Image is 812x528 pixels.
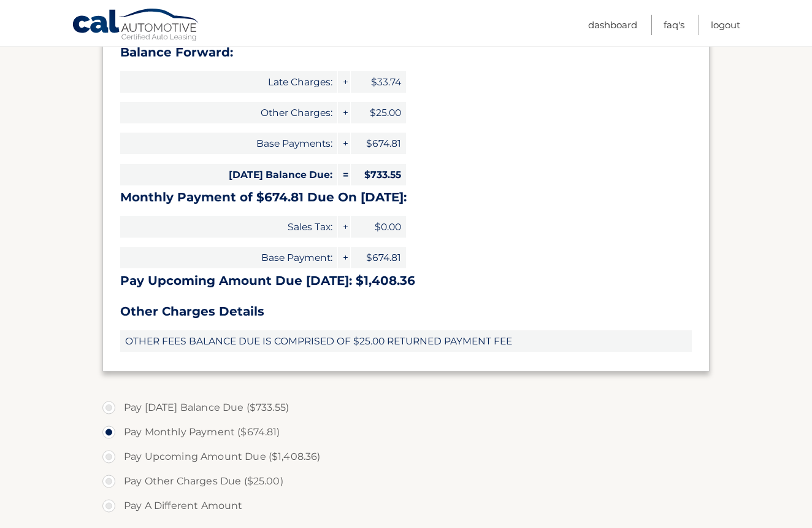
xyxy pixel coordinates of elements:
a: Logout [711,15,740,35]
span: $674.81 [351,247,406,268]
span: = [338,164,350,185]
span: [DATE] Balance Due: [120,164,337,185]
span: $674.81 [351,133,406,154]
span: Other Charges: [120,102,337,123]
h3: Monthly Payment of $674.81 Due On [DATE]: [120,190,692,205]
span: + [338,216,350,238]
a: FAQ's [664,15,684,35]
span: + [338,247,350,268]
span: Base Payment: [120,247,337,268]
span: + [338,102,350,123]
span: Late Charges: [120,71,337,93]
h3: Pay Upcoming Amount Due [DATE]: $1,408.36 [120,273,692,289]
h3: Other Charges Details [120,304,692,319]
span: OTHER FEES BALANCE DUE IS COMPRISED OF $25.00 RETURNED PAYMENT FEE [120,330,692,352]
span: + [338,71,350,93]
span: $25.00 [351,102,406,123]
span: Base Payments: [120,133,337,154]
label: Pay Upcoming Amount Due ($1,408.36) [102,445,710,469]
label: Pay Monthly Payment ($674.81) [102,420,710,445]
h3: Balance Forward: [120,45,692,60]
span: $33.74 [351,71,406,93]
label: Pay [DATE] Balance Due ($733.55) [102,395,710,420]
a: Cal Automotive [72,8,201,44]
span: $733.55 [351,164,406,185]
span: $0.00 [351,216,406,238]
span: + [338,133,350,154]
label: Pay A Different Amount [102,494,710,518]
a: Dashboard [588,15,637,35]
span: Sales Tax: [120,216,337,238]
label: Pay Other Charges Due ($25.00) [102,469,710,494]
